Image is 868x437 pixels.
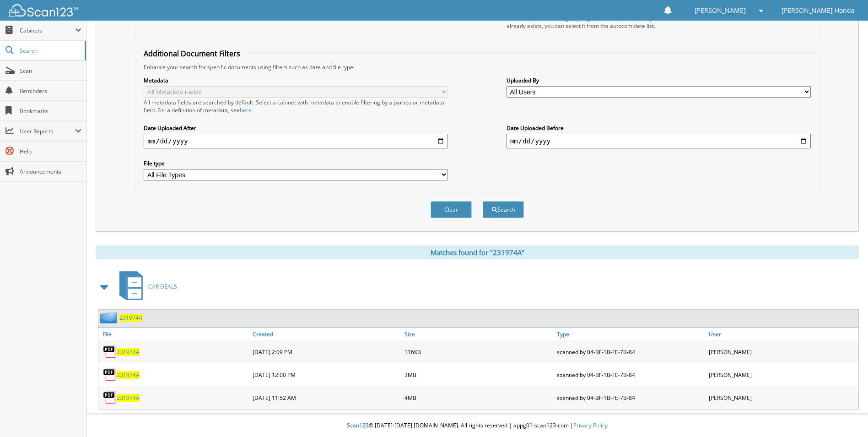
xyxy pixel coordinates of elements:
[706,366,858,384] div: [PERSON_NAME]
[117,348,140,356] a: 231974A
[507,14,811,30] div: Select a cabinet and begin typing the name of the folder you want to search in. If the name match...
[402,343,554,361] div: 116KB
[402,366,554,384] div: 3MB
[114,268,177,305] a: CAR DEALS
[555,366,706,384] div: scanned by 04-BF-1B-FE-7B-84
[144,159,448,167] label: File type
[117,371,140,379] a: 231974A
[695,8,746,13] span: [PERSON_NAME]
[139,63,815,71] div: Enhance your search for specific documents using filters such as date and file type.
[20,67,81,75] span: Scan
[96,246,859,259] div: Matches found for "231974A"
[20,107,81,115] span: Bookmarks
[103,391,117,404] img: PDF.png
[86,415,868,437] div: © [DATE]-[DATE] [DOMAIN_NAME]. All rights reserved | appg01-scan123-com |
[103,368,117,382] img: PDF.png
[20,127,75,135] span: User Reports
[573,421,608,429] a: Privacy Policy
[250,366,402,384] div: [DATE] 12:00 PM
[706,328,858,340] a: User
[483,201,524,218] button: Search
[144,124,448,132] label: Date Uploaded After
[555,343,706,361] div: scanned by 04-BF-1B-FE-7B-84
[402,328,554,340] a: Size
[20,27,75,34] span: Cabinets
[148,283,177,290] span: CAR DEALS
[507,76,811,84] label: Uploaded By
[20,147,81,155] span: Help
[144,76,448,84] label: Metadata
[139,49,245,59] legend: Additional Document Filters
[119,314,142,322] a: 231974A
[144,98,448,114] div: All metadata fields are searched by default. Select a cabinet with metadata to enable filtering b...
[103,345,117,359] img: PDF.png
[240,106,252,114] a: here
[144,134,448,148] input: start
[402,388,554,407] div: 4MB
[20,87,81,95] span: Reminders
[507,124,811,132] label: Date Uploaded Before
[555,328,706,340] a: Type
[555,388,706,407] div: scanned by 04-BF-1B-FE-7B-84
[431,201,472,218] button: Clear
[250,328,402,340] a: Created
[20,47,80,55] span: Search
[9,4,78,16] img: scan123-logo-white.svg
[100,312,119,323] img: folder2.png
[250,388,402,407] div: [DATE] 11:52 AM
[347,421,369,429] span: Scan123
[782,8,855,13] span: [PERSON_NAME] Honda
[822,393,868,437] iframe: Chat Widget
[20,168,81,175] span: Announcements
[98,328,250,340] a: File
[250,343,402,361] div: [DATE] 2:09 PM
[507,134,811,148] input: end
[117,394,140,402] a: 231974A
[706,343,858,361] div: [PERSON_NAME]
[706,388,858,407] div: [PERSON_NAME]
